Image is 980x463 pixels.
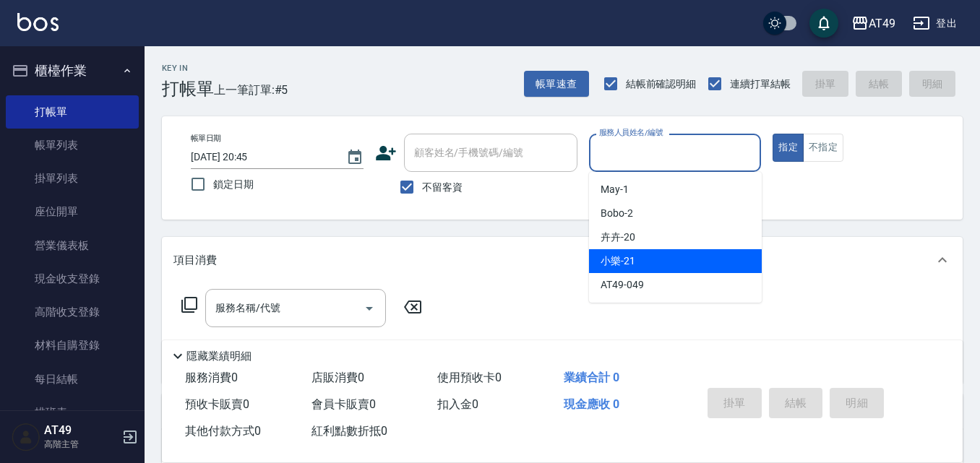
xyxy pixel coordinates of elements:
button: 帳單速查 [524,71,589,98]
h2: Key In [162,64,214,73]
button: save [809,9,838,38]
a: 座位開單 [6,195,139,228]
button: AT49 [846,9,901,38]
span: 鎖定日期 [213,177,254,192]
p: 隱藏業績明細 [186,349,252,364]
span: 服務消費 0 [185,371,238,384]
span: AT49 -049 [601,277,644,293]
a: 帳單列表 [6,129,139,162]
span: 現金應收 0 [564,397,619,411]
span: May -1 [601,182,629,197]
span: 卉卉 -20 [601,230,635,245]
input: YYYY/MM/DD hh:mm [191,145,332,169]
div: 項目消費 [162,237,963,283]
a: 營業儀表板 [6,229,139,262]
a: 每日結帳 [6,363,139,396]
span: 紅利點數折抵 0 [311,424,387,438]
span: 扣入金 0 [437,397,478,411]
a: 排班表 [6,396,139,429]
span: 店販消費 0 [311,371,364,384]
p: 高階主管 [44,438,118,451]
p: 項目消費 [173,253,217,268]
span: 上一筆訂單:#5 [214,81,288,99]
h5: AT49 [44,423,118,438]
button: 不指定 [803,134,843,162]
span: 結帳前確認明細 [626,77,697,92]
img: Logo [17,13,59,31]
button: Choose date, selected date is 2025-09-09 [338,140,372,175]
span: 預收卡販賣 0 [185,397,249,411]
span: 業績合計 0 [564,371,619,384]
button: 登出 [907,10,963,37]
a: 掛單列表 [6,162,139,195]
a: 打帳單 [6,95,139,129]
span: 不留客資 [422,180,463,195]
span: 會員卡販賣 0 [311,397,376,411]
span: 連續打單結帳 [730,77,791,92]
img: Person [12,423,40,451]
div: AT49 [869,14,895,33]
a: 現金收支登錄 [6,262,139,295]
h3: 打帳單 [162,79,214,99]
button: Open [358,297,381,320]
label: 帳單日期 [191,133,221,144]
span: 小樂 -21 [601,254,635,269]
button: 指定 [773,134,804,162]
a: 高階收支登錄 [6,295,139,329]
a: 材料自購登錄 [6,329,139,362]
span: Bobo -2 [601,206,633,221]
label: 服務人員姓名/編號 [599,127,663,138]
span: 使用預收卡 0 [437,371,502,384]
span: 其他付款方式 0 [185,424,261,438]
button: 櫃檯作業 [6,52,139,90]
